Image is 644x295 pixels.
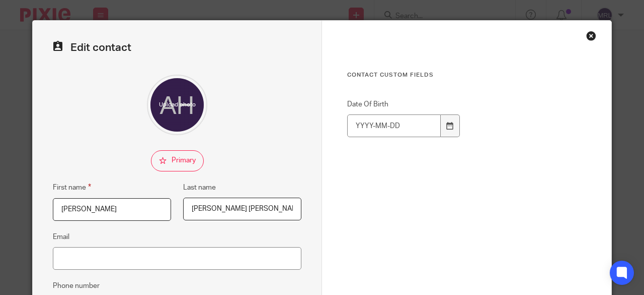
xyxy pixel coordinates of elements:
[347,71,586,79] h3: Contact Custom fields
[53,41,301,54] h2: Edit contact
[586,31,596,41] div: Close this dialog window
[53,232,69,242] label: Email
[347,99,461,109] label: Date Of Birth
[53,182,91,193] label: First name
[53,281,100,291] label: Phone number
[347,114,441,137] input: YYYY-MM-DD
[183,183,216,193] label: Last name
